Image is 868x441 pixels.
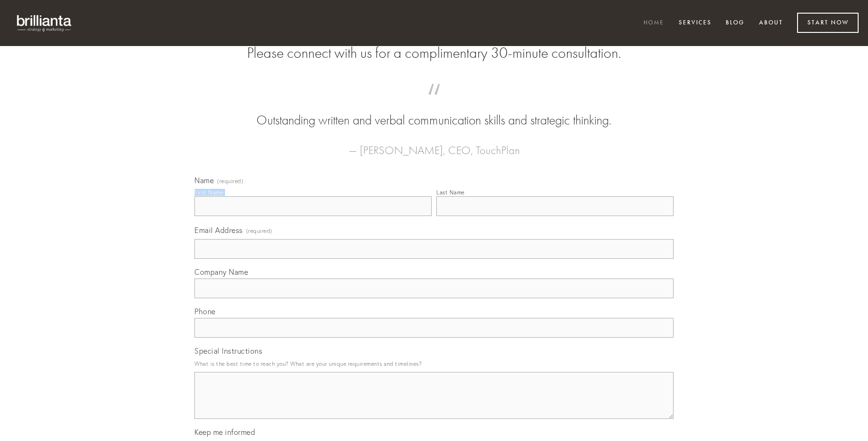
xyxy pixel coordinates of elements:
[673,15,718,31] a: Services
[436,189,465,196] div: Last Name
[209,93,659,111] span: “
[720,15,751,31] a: Blog
[753,15,789,31] a: About
[194,267,248,277] span: Company Name
[217,178,243,184] span: (required)
[194,44,674,62] h2: Please connect with us for a complimentary 30-minute consultation.
[209,93,659,130] blockquote: Outstanding written and verbal communication skills and strategic thinking.
[797,13,859,33] a: Start Now
[194,346,262,356] span: Special Instructions
[194,176,214,185] span: Name
[637,15,670,31] a: Home
[194,225,243,235] span: Email Address
[9,9,80,37] img: brillianta - research, strategy, marketing
[194,357,674,370] p: What is the best time to reach you? What are your unique requirements and timelines?
[194,307,216,316] span: Phone
[194,189,223,196] div: First Name
[194,427,255,437] span: Keep me informed
[246,224,272,237] span: (required)
[209,130,659,160] figcaption: — [PERSON_NAME], CEO, TouchPlan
